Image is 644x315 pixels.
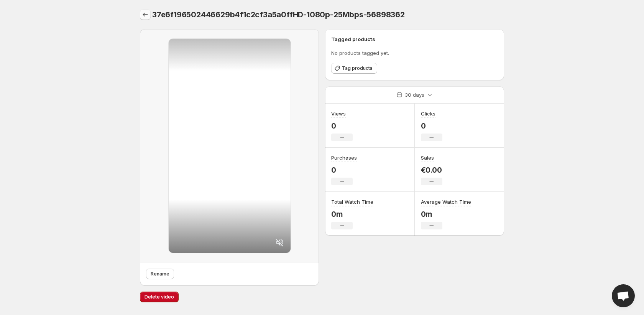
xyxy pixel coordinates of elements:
h3: Views [331,110,346,117]
p: 30 days [405,91,424,99]
h3: Sales [421,154,434,162]
div: Open chat [612,284,635,307]
h3: Clicks [421,110,435,117]
h3: Total Watch Time [331,198,373,206]
p: 0 [331,165,357,175]
button: Rename [146,269,174,279]
p: 0m [421,209,471,219]
h3: Purchases [331,154,357,162]
p: 0m [331,209,373,219]
p: No products tagged yet. [331,49,498,57]
span: Tag products [342,65,373,71]
span: 37e6f196502446629b4f1c2cf3a5a0ffHD-1080p-25Mbps-56898362 [152,10,405,19]
span: Delete video [145,294,174,300]
p: €0.00 [421,165,442,175]
button: Delete video [140,292,179,302]
p: 0 [331,121,353,130]
h6: Tagged products [331,35,498,43]
p: 0 [421,121,442,130]
button: Settings [140,9,151,20]
span: Rename [151,271,169,277]
h3: Average Watch Time [421,198,471,206]
button: Tag products [331,63,377,74]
